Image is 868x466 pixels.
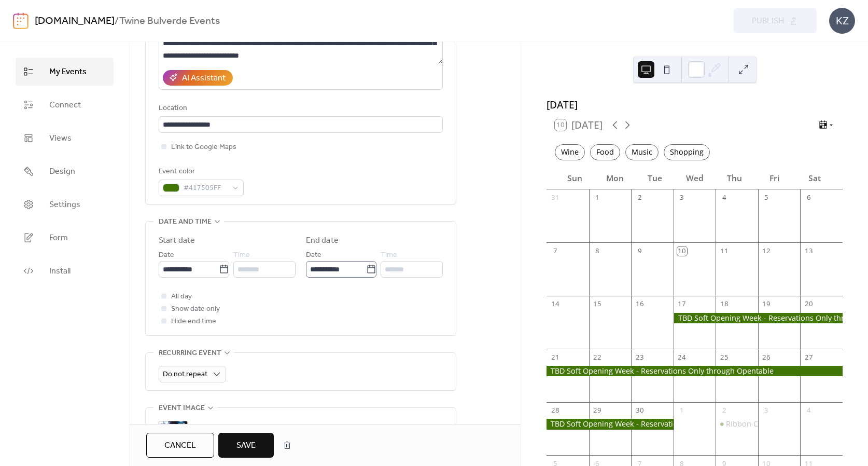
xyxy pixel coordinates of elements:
div: 28 [551,406,560,415]
div: Fri [754,167,794,189]
div: 25 [720,352,729,362]
div: 23 [635,352,645,362]
a: Design [16,157,114,185]
div: TBD Soft Opening Week - Reservations Only through Opentable [674,313,843,323]
div: 7 [551,246,560,256]
span: Time [233,249,250,262]
span: Date and time [159,216,212,228]
div: Food [590,144,620,160]
span: Views [49,132,72,145]
span: Cancel [164,440,196,452]
span: Recurring event [159,347,221,360]
span: Settings [49,199,80,211]
b: / [115,11,119,31]
div: KZ [829,8,855,34]
div: 16 [635,299,645,309]
span: Link to Google Maps [171,141,236,154]
div: 9 [635,246,645,256]
div: 2 [720,406,729,415]
span: My Events [49,66,87,78]
a: Install [16,257,114,285]
div: 18 [720,299,729,309]
div: 19 [762,299,771,309]
div: Location [159,102,441,115]
span: Show date only [171,303,220,316]
div: 31 [551,193,560,202]
div: 4 [804,406,814,415]
div: RIbbon Cutting for Twine with Bulverde Chamber [716,419,758,429]
a: Connect [16,91,114,119]
span: Hide end time [171,316,216,328]
button: Cancel [146,433,214,458]
div: 12 [762,246,771,256]
a: Settings [16,190,114,218]
div: Event color [159,166,242,178]
div: Mon [595,167,635,189]
div: 20 [804,299,814,309]
div: 14 [551,299,560,309]
span: Event image [159,402,205,415]
div: 26 [762,352,771,362]
span: Install [49,265,71,278]
div: 13 [804,246,814,256]
div: 3 [762,406,771,415]
div: 3 [677,193,687,202]
span: Form [49,232,68,244]
button: Save [218,433,274,458]
div: [DATE] [547,98,843,113]
div: Tue [635,167,675,189]
div: ; [159,421,188,450]
div: End date [306,235,339,247]
div: 5 [762,193,771,202]
div: Sun [555,167,595,189]
span: Connect [49,99,81,112]
button: AI Assistant [163,70,233,86]
div: Sat [794,167,834,189]
img: logo [13,12,29,29]
div: AI Assistant [182,72,226,85]
a: Form [16,224,114,252]
div: 4 [720,193,729,202]
div: 29 [593,406,602,415]
b: Twine Bulverde Events [119,11,220,31]
div: 8 [593,246,602,256]
div: 10 [677,246,687,256]
span: Time [381,249,397,262]
a: [DOMAIN_NAME] [35,11,115,31]
div: 6 [804,193,814,202]
div: 27 [804,352,814,362]
div: 30 [635,406,645,415]
div: TBD Soft Opening Week - Reservations Only through Opentable [547,366,843,376]
a: Views [16,124,114,152]
div: 22 [593,352,602,362]
span: All day [171,291,192,303]
div: 21 [551,352,560,362]
div: 15 [593,299,602,309]
div: 17 [677,299,687,309]
div: Start date [159,235,195,247]
div: 2 [635,193,645,202]
div: Music [625,144,659,160]
div: 1 [593,193,602,202]
span: Save [236,440,256,452]
div: Wine [555,144,585,160]
div: TBD Soft Opening Week - Reservations Only through Opentable [547,419,674,429]
div: 1 [677,406,687,415]
div: 11 [720,246,729,256]
div: Thu [715,167,754,189]
span: Date [306,249,321,262]
div: 24 [677,352,687,362]
a: My Events [16,58,114,86]
div: Wed [675,167,715,189]
span: Do not repeat [163,367,207,381]
span: Date [159,249,174,262]
span: #417505FF [184,182,227,195]
div: Shopping [664,144,710,160]
span: Design [49,166,75,178]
